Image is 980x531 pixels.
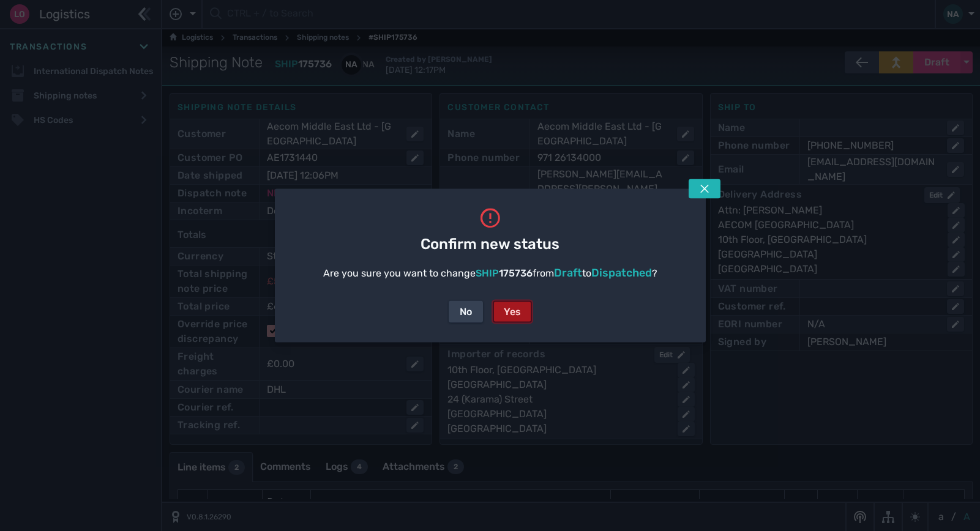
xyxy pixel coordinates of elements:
span: SHIP [476,267,499,279]
div: No [460,305,472,319]
span: Confirm new status [421,233,559,255]
button: Yes [493,301,532,323]
span: Dispatched [591,266,652,280]
span: Draft [554,266,582,280]
button: No [449,301,483,323]
span: 175736 [499,267,533,279]
button: Tap escape key to close [689,179,720,199]
div: Are you sure you want to change from to ? [323,265,657,281]
div: Yes [504,305,521,319]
